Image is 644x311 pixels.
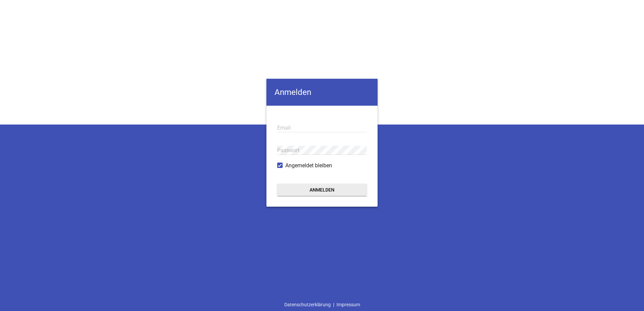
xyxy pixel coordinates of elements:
[282,298,362,311] div: |
[285,162,332,170] span: Angemeldet bleiben
[277,184,367,196] button: Anmelden
[334,298,362,311] a: Impressum
[266,79,378,106] h4: Anmelden
[282,298,333,311] a: Datenschutzerklärung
